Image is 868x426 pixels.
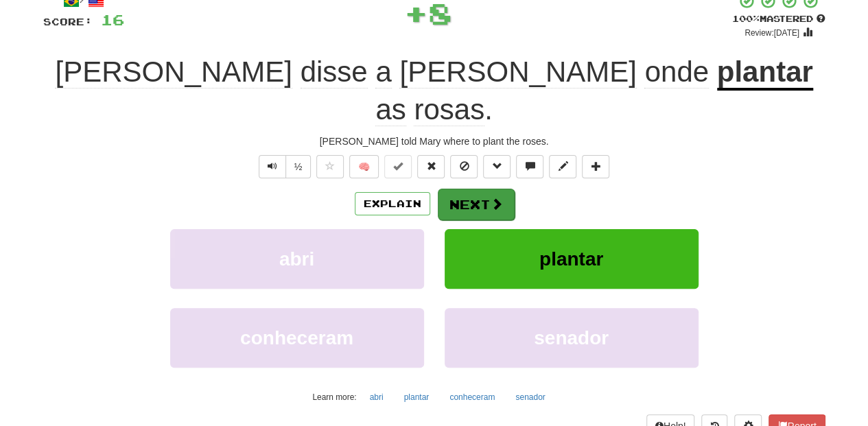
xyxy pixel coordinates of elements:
button: Explain [355,192,430,215]
button: 🧠 [349,155,379,178]
span: [PERSON_NAME] [399,56,636,88]
span: conheceram [240,327,353,348]
div: [PERSON_NAME] told Mary where to plant the roses. [43,134,825,148]
small: Review: [DATE] [744,28,799,38]
div: Text-to-speech controls [256,155,312,178]
span: 16 [101,11,124,28]
button: plantar [397,387,437,407]
button: Play sentence audio (ctl+space) [259,155,286,178]
button: abri [362,387,390,407]
button: Set this sentence to 100% Mastered (alt+m) [384,155,412,178]
div: Mastered [732,13,825,25]
span: disse [301,56,368,88]
span: plantar [539,248,603,270]
small: Learn more: [312,392,356,402]
span: . [375,93,492,126]
span: a [375,56,391,88]
button: Ignore sentence (alt+i) [450,155,478,178]
span: abri [279,248,314,270]
button: abri [170,229,424,289]
span: onde [644,56,708,88]
span: as [375,93,406,126]
span: senador [534,327,609,348]
span: rosas [414,93,484,126]
button: plantar [445,229,699,289]
button: senador [445,308,699,368]
button: Discuss sentence (alt+u) [516,155,543,178]
button: senador [508,387,552,407]
button: Edit sentence (alt+d) [549,155,576,178]
button: conheceram [170,308,424,368]
button: Next [438,189,515,220]
u: plantar [717,56,813,91]
span: [PERSON_NAME] [55,56,292,88]
button: conheceram [442,387,502,407]
span: 100 % [732,13,760,24]
span: Score: [43,16,93,27]
button: Reset to 0% Mastered (alt+r) [417,155,445,178]
button: ½ [285,155,312,178]
button: Grammar (alt+g) [483,155,511,178]
button: Favorite sentence (alt+f) [316,155,344,178]
button: Add to collection (alt+a) [582,155,609,178]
